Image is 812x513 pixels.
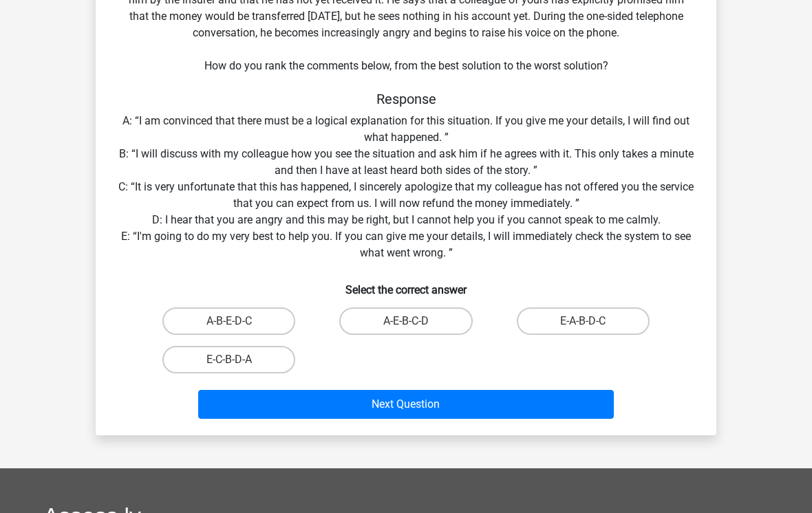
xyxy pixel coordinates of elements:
[118,272,694,296] h6: Select the correct answer
[118,91,694,107] h5: Response
[162,346,295,373] label: E-C-B-D-A
[517,307,650,335] label: E-A-B-D-C
[162,307,295,335] label: A-B-E-D-C
[198,390,615,419] button: Next Question
[339,307,472,335] label: A-E-B-C-D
